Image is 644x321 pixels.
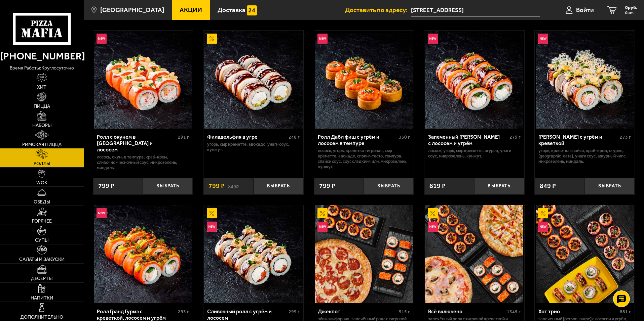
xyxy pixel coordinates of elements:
[207,134,287,140] div: Филадельфия в угре
[318,308,397,315] div: Джекпот
[411,4,540,16] input: Ваш адрес доставки
[399,134,410,140] span: 330 г
[538,208,548,218] img: Акционный
[36,181,47,185] span: WOK
[34,162,50,166] span: Роллы
[31,276,52,281] span: Десерты
[207,142,300,152] p: угорь, Сыр креметте, авокадо, унаги соус, кунжут.
[317,34,328,44] img: Новинка
[319,183,335,189] span: 799 ₽
[31,296,53,301] span: Напитки
[538,148,631,164] p: угорь, креветка спайси, краб-крем, огурец, [GEOGRAPHIC_DATA], унаги соус, ажурный чипс, микрозеле...
[98,183,114,189] span: 799 ₽
[536,31,634,129] img: Ролл Калипсо с угрём и креветкой
[35,238,48,243] span: Супы
[317,222,328,232] img: Новинка
[178,134,189,140] span: 291 г
[97,134,177,153] div: Ролл с окунем в [GEOGRAPHIC_DATA] и лососем
[314,31,414,129] a: НовинкаРолл Дабл фиш с угрём и лососем в темпуре
[207,34,217,44] img: Акционный
[538,308,618,315] div: Хот трио
[204,31,302,129] img: Филадельфия в угре
[536,205,634,303] img: Хот трио
[94,31,192,129] img: Ролл с окунем в темпуре и лососем
[22,142,62,147] span: Римская пицца
[317,208,328,218] img: Акционный
[143,178,193,194] button: Выбрать
[424,31,524,129] a: НовинкаЗапеченный ролл Гурмэ с лососем и угрём
[428,134,508,146] div: Запеченный [PERSON_NAME] с лососем и угрём
[399,309,410,315] span: 915 г
[180,7,202,13] span: Акции
[625,11,637,15] span: 0 шт.
[425,31,523,129] img: Запеченный ролл Гурмэ с лососем и угрём
[34,104,50,109] span: Пицца
[625,5,637,10] span: 0 руб.
[538,222,548,232] img: Новинка
[34,200,50,204] span: Обеды
[218,7,245,13] span: Доставка
[97,154,189,171] p: лосось, окунь в темпуре, краб-крем, сливочно-чесночный соус, микрозелень, миндаль.
[178,309,189,315] span: 293 г
[32,219,52,224] span: Горячее
[247,5,257,15] img: 15daf4d41897b9f0e9f617042186c801.svg
[228,183,239,189] s: 849 ₽
[209,183,225,189] span: 799 ₽
[318,148,410,170] p: лосось, угорь, креветка тигровая, Сыр креметте, авокадо, спринг-тесто, темпура, спайси соус, соус...
[315,205,413,303] img: Джекпот
[509,134,521,140] span: 279 г
[428,208,438,218] img: Акционный
[540,183,556,189] span: 849 ₽
[97,208,107,218] img: Новинка
[535,205,635,303] a: АкционныйНовинкаХот трио
[428,308,505,315] div: Всё включено
[576,7,594,13] span: Войти
[535,31,635,129] a: НовинкаРолл Калипсо с угрём и креветкой
[97,34,107,44] img: Новинка
[203,205,303,303] a: АкционныйНовинкаСливочный ролл с угрём и лососем
[203,31,303,129] a: АкционныйФиладельфия в угре
[429,183,446,189] span: 819 ₽
[207,222,217,232] img: Новинка
[93,205,193,303] a: НовинкаРолл Гранд Гурмэ с креветкой, лососем и угрём
[254,178,303,194] button: Выбрать
[100,7,164,13] span: [GEOGRAPHIC_DATA]
[207,308,287,321] div: Сливочный ролл с угрём и лососем
[538,134,618,146] div: [PERSON_NAME] с угрём и креветкой
[507,309,521,315] span: 1345 г
[620,309,631,315] span: 881 г
[318,134,397,146] div: Ролл Дабл фиш с угрём и лососем в темпуре
[289,309,300,315] span: 299 г
[474,178,524,194] button: Выбрать
[425,205,523,303] img: Всё включено
[207,208,217,218] img: Акционный
[37,85,46,90] span: Хит
[97,308,177,321] div: Ролл Гранд Гурмэ с креветкой, лососем и угрём
[411,4,540,16] span: Россия, Санкт-Петербург, Дунайский проспект, 14к1
[424,205,524,303] a: АкционныйНовинкаВсё включено
[94,205,192,303] img: Ролл Гранд Гурмэ с креветкой, лососем и угрём
[364,178,414,194] button: Выбрать
[538,34,548,44] img: Новинка
[585,178,635,194] button: Выбрать
[32,123,51,128] span: Наборы
[428,34,438,44] img: Новинка
[620,134,631,140] span: 273 г
[93,31,193,129] a: НовинкаРолл с окунем в темпуре и лососем
[20,315,63,320] span: Дополнительно
[345,7,411,13] span: Доставить по адресу:
[428,148,521,159] p: лосось, угорь, Сыр креметте, огурец, унаги соус, микрозелень, кунжут.
[314,205,414,303] a: АкционныйНовинкаДжекпот
[289,134,300,140] span: 248 г
[19,257,65,262] span: Салаты и закуски
[204,205,302,303] img: Сливочный ролл с угрём и лососем
[428,222,438,232] img: Новинка
[315,31,413,129] img: Ролл Дабл фиш с угрём и лососем в темпуре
